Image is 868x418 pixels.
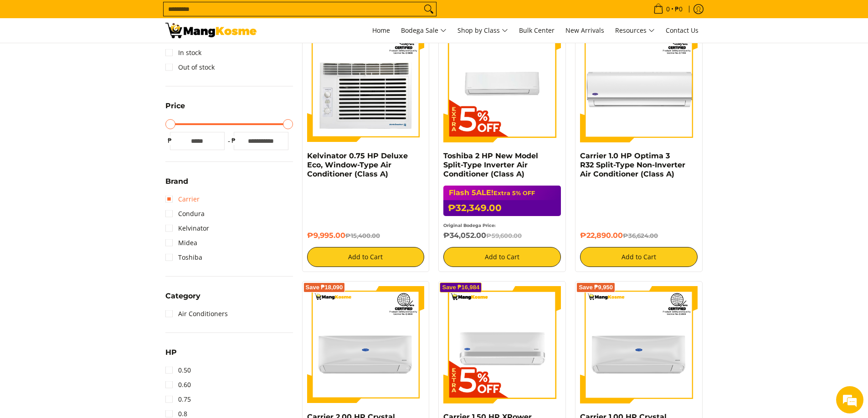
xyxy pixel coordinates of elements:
[580,151,685,178] a: Carrier 1.0 HP Optima 3 R32 Split-Type Non-Inverter Air Conditioner (Class A)
[486,232,522,239] del: ₱59,600.00
[306,285,343,290] span: Save ₱18,090
[453,18,513,43] a: Shop by Class
[665,6,671,12] span: 0
[443,25,561,142] img: Toshiba 2 HP New Model Split-Type Inverter Air Conditioner (Class A)
[443,200,561,216] h6: ₱32,349.00
[443,231,561,240] h6: ₱34,052.00
[165,178,188,192] summary: Open
[443,247,561,267] button: Add to Cart
[165,392,191,407] a: 0.75
[165,60,215,75] a: Out of stock
[580,231,698,240] h6: ₱22,890.00
[443,151,538,178] a: Toshiba 2 HP New Model Split-Type Inverter Air Conditioner (Class A)
[615,25,655,36] span: Resources
[165,45,201,60] a: In stock
[165,307,228,321] a: Air Conditioners
[165,236,197,250] a: Midea
[165,178,188,185] span: Brand
[579,285,613,290] span: Save ₱9,950
[561,18,609,43] a: New Arrivals
[580,25,698,142] img: Carrier 1.0 HP Optima 3 R32 Split-Type Non-Inverter Air Conditioner (Class A)
[396,18,451,43] a: Bodega Sale
[229,136,238,145] span: ₱
[5,248,174,280] textarea: Type your message and hit 'Enter'
[443,286,561,403] img: Carrier 1.50 HP XPower Gold 3 Split-Type Inverter Air Conditioner (Class A)
[165,349,177,363] summary: Open
[165,102,185,116] summary: Open
[457,25,508,36] span: Shop by Class
[165,102,185,110] span: Price
[165,378,191,392] a: 0.60
[307,247,425,267] button: Add to Cart
[165,292,200,307] summary: Open
[442,285,479,290] span: Save ₱16,984
[53,115,126,206] span: We're online!
[266,18,703,43] nav: Main Menu
[307,151,408,178] a: Kelvinator 0.75 HP Deluxe Eco, Window-Type Air Conditioner (Class A)
[165,136,175,145] span: ₱
[372,26,390,35] span: Home
[165,23,257,38] img: Bodega Sale Aircon l Mang Kosme: Home Appliances Warehouse Sale
[165,363,191,378] a: 0.50
[149,5,171,26] div: Minimize live chat window
[307,25,425,142] img: Kelvinator 0.75 HP Deluxe Eco, Window-Type Air Conditioner (Class A)
[165,221,209,236] a: Kelvinator
[580,247,698,267] button: Add to Cart
[165,192,200,206] a: Carrier
[165,206,205,221] a: Condura
[514,18,559,43] a: Bulk Center
[666,26,699,35] span: Contact Us
[611,18,659,43] a: Resources
[47,51,153,63] div: Chat with us now
[565,26,604,35] span: New Arrivals
[673,6,684,12] span: ₱0
[368,18,395,43] a: Home
[401,25,447,36] span: Bodega Sale
[580,286,698,403] img: Carrier 1.00 HP Crystal Split-Type Inverter Air Conditioner (Class A)
[443,223,496,228] small: Original Bodega Price:
[623,232,658,239] del: ₱36,624.00
[519,26,555,35] span: Bulk Center
[307,286,425,403] img: Carrier 2.00 HP Crystal 2 Split-Type Air Inverter Conditioner (Class A)
[307,231,425,240] h6: ₱9,995.00
[165,292,200,300] span: Category
[661,18,703,43] a: Contact Us
[421,2,436,16] button: Search
[165,349,177,356] span: HP
[651,4,685,14] span: •
[345,232,380,239] del: ₱15,400.00
[165,250,202,265] a: Toshiba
